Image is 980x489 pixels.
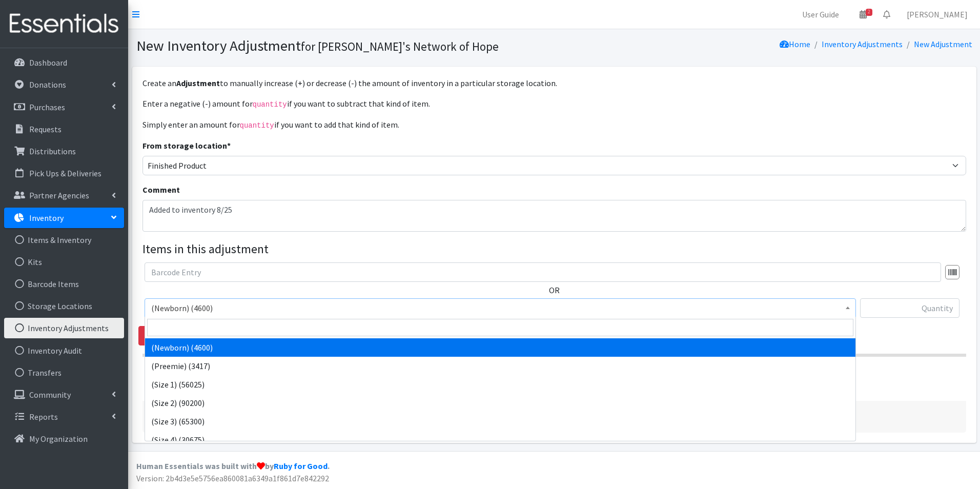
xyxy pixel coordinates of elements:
[29,102,65,112] p: Purchases
[4,208,124,228] a: Inventory
[142,139,231,152] label: From storage location
[851,4,875,25] a: 2
[4,274,124,294] a: Barcode Items
[142,77,966,89] p: Create an to manually increase (+) or decrease (-) the amount of inventory in a particular storag...
[151,301,849,315] span: (Newborn) (4600)
[4,141,124,161] a: Distributions
[4,119,124,139] a: Requests
[29,146,76,156] p: Distributions
[4,252,124,272] a: Kits
[4,185,124,206] a: Partner Agencies
[142,184,180,196] label: Comment
[142,97,966,110] p: Enter a negative (-) amount for if you want to subtract that kind of item.
[822,39,903,49] a: Inventory Adjustments
[4,384,124,405] a: Community
[899,4,976,25] a: [PERSON_NAME]
[138,326,190,345] a: Remove
[4,97,124,117] a: Purchases
[4,406,124,427] a: Reports
[4,318,124,338] a: Inventory Adjustments
[145,357,855,375] li: (Preemie) (3417)
[866,9,872,16] span: 2
[29,168,101,178] p: Pick Ups & Deliveries
[145,431,855,449] li: (Size 4) (30675)
[136,461,330,471] strong: Human Essentials was built with by .
[145,394,855,412] li: (Size 2) (90200)
[780,39,810,49] a: Home
[240,121,274,130] code: quantity
[142,118,966,131] p: Simply enter an amount for if you want to add that kind of item.
[4,52,124,73] a: Dashboard
[253,100,287,109] code: quantity
[145,298,856,318] span: (Newborn) (4600)
[145,262,941,282] input: Barcode Entry
[4,296,124,316] a: Storage Locations
[227,140,231,151] abbr: required
[142,240,966,258] legend: Items in this adjustment
[4,7,124,41] img: HumanEssentials
[29,390,71,400] p: Community
[4,429,124,449] a: My Organization
[4,74,124,95] a: Donations
[29,57,67,68] p: Dashboard
[301,39,499,54] small: for [PERSON_NAME]'s Network of Hope
[29,79,66,90] p: Donations
[4,362,124,383] a: Transfers
[4,340,124,361] a: Inventory Audit
[145,338,855,357] li: (Newborn) (4600)
[176,78,220,88] strong: Adjustment
[136,37,550,55] h1: New Inventory Adjustment
[860,298,959,318] input: Quantity
[4,230,124,250] a: Items & Inventory
[29,124,62,134] p: Requests
[794,4,847,25] a: User Guide
[274,461,328,471] a: Ruby for Good
[29,434,88,444] p: My Organization
[914,39,972,49] a: New Adjustment
[29,190,89,200] p: Partner Agencies
[136,473,329,483] span: Version: 2b4d3e5e5756ea860081a6349a1f861d7e842292
[29,412,58,422] p: Reports
[4,163,124,184] a: Pick Ups & Deliveries
[145,375,855,394] li: (Size 1) (56025)
[29,213,64,223] p: Inventory
[549,284,560,296] label: OR
[145,412,855,431] li: (Size 3) (65300)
